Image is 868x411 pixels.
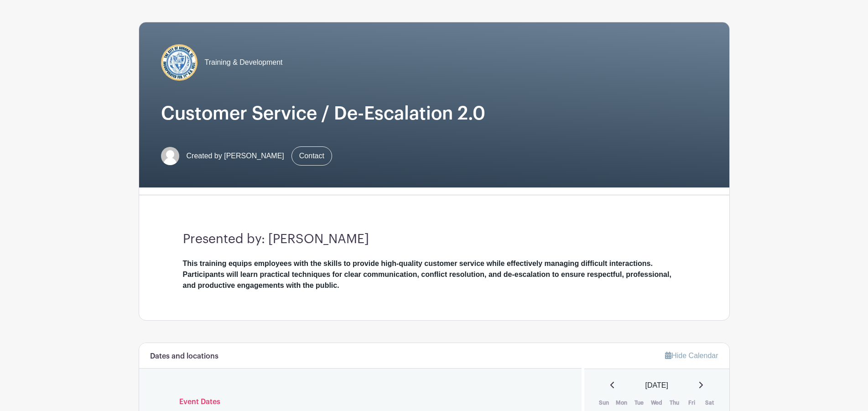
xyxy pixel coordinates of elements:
h1: Customer Service / De-Escalation 2.0 [161,103,707,125]
img: COA%20logo%20(2).jpg [161,44,198,81]
th: Tue [630,398,648,407]
th: Sat [701,398,718,407]
th: Wed [648,398,666,407]
th: Thu [665,398,683,407]
span: Created by [PERSON_NAME] [187,151,284,161]
span: [DATE] [645,380,668,391]
span: Training & Development [205,57,283,68]
h6: Event Dates [172,398,549,406]
img: default-ce2991bfa6775e67f084385cd625a349d9dcbb7a52a09fb2fda1e96e2d18dcdb.png [161,147,179,165]
strong: This training equips employees with the skills to provide high-quality customer service while eff... [183,260,671,289]
th: Mon [613,398,631,407]
h6: Dates and locations [150,352,218,361]
h3: Presented by: [PERSON_NAME] [183,232,686,247]
a: Contact [291,146,332,166]
a: Hide Calendar [665,352,718,359]
th: Sun [595,398,613,407]
th: Fri [683,398,701,407]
